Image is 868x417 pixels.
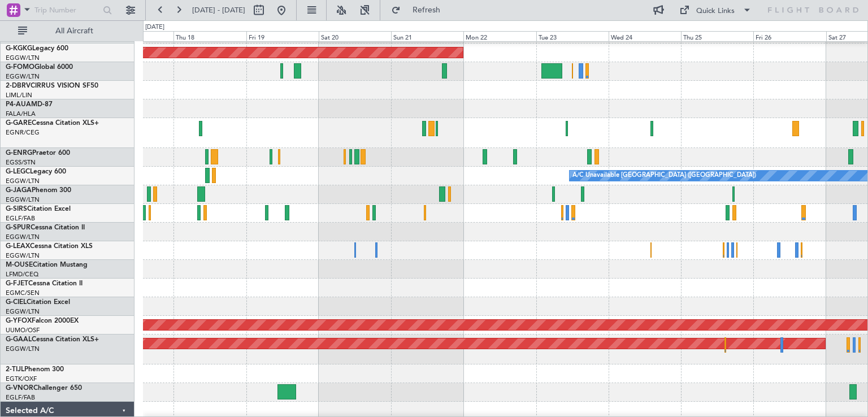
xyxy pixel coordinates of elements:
a: G-JAGAPhenom 300 [6,187,71,194]
a: G-CIELCitation Excel [6,299,70,306]
a: G-YFOXFalcon 2000EX [6,318,79,324]
a: EGGW/LTN [6,233,40,241]
div: Mon 22 [463,31,536,41]
div: Thu 25 [681,31,753,41]
span: G-JAGA [6,187,32,194]
div: Sat 20 [319,31,391,41]
a: EGMC/SEN [6,289,40,297]
span: G-SIRS [6,206,27,212]
div: Tue 23 [536,31,609,41]
button: Refresh [386,1,454,19]
a: EGGW/LTN [6,54,40,62]
span: G-LEGC [6,168,30,175]
a: LIML/LIN [6,91,32,99]
span: M-OUSE [6,262,33,268]
a: FALA/HLA [6,110,36,118]
a: EGGW/LTN [6,177,40,185]
a: G-FOMOGlobal 6000 [6,64,73,71]
span: 2-TIJL [6,366,24,373]
span: [DATE] - [DATE] [192,5,245,15]
div: Wed 24 [609,31,681,41]
span: G-FJET [6,280,28,287]
span: G-CIEL [6,299,27,306]
span: G-YFOX [6,318,32,324]
button: Quick Links [674,1,757,19]
a: EGLF/FAB [6,393,35,402]
div: Sun 21 [391,31,463,41]
a: G-LEGCLegacy 600 [6,168,66,175]
span: G-FOMO [6,64,34,71]
a: EGGW/LTN [6,345,40,353]
a: G-FJETCessna Citation II [6,280,83,287]
a: EGTK/OXF [6,375,37,383]
a: EGGW/LTN [6,72,40,81]
a: EGSS/STN [6,158,36,167]
a: EGLF/FAB [6,214,35,223]
a: G-ENRGPraetor 600 [6,150,70,157]
div: Fri 26 [753,31,826,41]
a: EGNR/CEG [6,128,40,137]
span: G-LEAX [6,243,30,250]
div: [DATE] [145,23,164,32]
a: EGGW/LTN [6,196,40,204]
div: Fri 19 [246,31,319,41]
a: G-GAALCessna Citation XLS+ [6,336,99,343]
a: UUMO/OSF [6,326,40,335]
span: G-ENRG [6,150,32,157]
span: All Aircraft [29,27,119,35]
span: G-GAAL [6,336,32,343]
a: 2-TIJLPhenom 300 [6,366,64,373]
a: G-VNORChallenger 650 [6,385,82,392]
div: Quick Links [696,6,735,17]
a: G-GARECessna Citation XLS+ [6,120,99,127]
a: G-KGKGLegacy 600 [6,45,68,52]
span: G-KGKG [6,45,32,52]
a: 2-DBRVCIRRUS VISION SF50 [6,82,98,89]
span: G-SPUR [6,224,31,231]
span: 2-DBRV [6,82,31,89]
span: G-GARE [6,120,32,127]
span: Refresh [403,6,450,14]
div: A/C Unavailable [GEOGRAPHIC_DATA] ([GEOGRAPHIC_DATA]) [572,167,756,184]
button: All Aircraft [12,22,123,40]
input: Trip Number [34,2,99,19]
span: P4-AUA [6,101,31,108]
span: G-VNOR [6,385,33,392]
a: P4-AUAMD-87 [6,101,53,108]
div: Thu 18 [173,31,246,41]
a: G-LEAXCessna Citation XLS [6,243,93,250]
a: EGGW/LTN [6,307,40,316]
a: G-SIRSCitation Excel [6,206,71,212]
a: M-OUSECitation Mustang [6,262,88,268]
a: LFMD/CEQ [6,270,38,279]
a: EGGW/LTN [6,251,40,260]
a: G-SPURCessna Citation II [6,224,85,231]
